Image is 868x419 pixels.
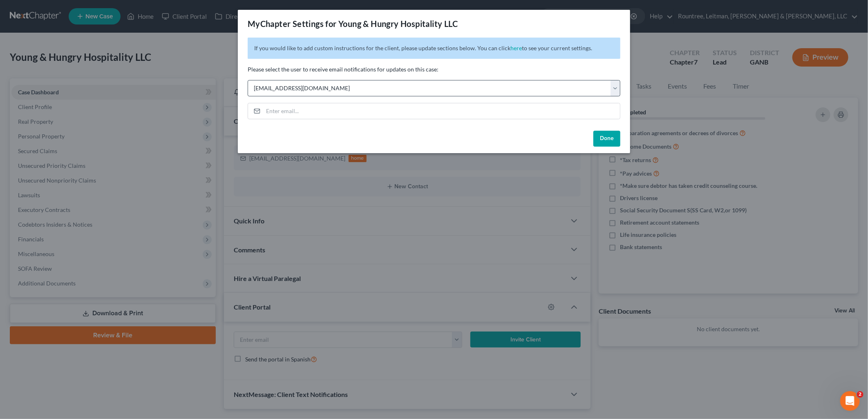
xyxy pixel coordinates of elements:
iframe: Intercom live chat [840,391,860,411]
span: 2 [857,391,864,398]
p: Please select the user to receive email notifications for updates on this case: [248,65,620,74]
div: MyChapter Settings for Young & Hungry Hospitality LLC [248,18,458,29]
span: You can click to see your current settings. [477,45,592,51]
input: Enter email... [263,103,620,119]
span: If you would like to add custom instructions for the client, please update sections below. [254,45,476,51]
a: here [510,45,522,51]
button: Done [593,131,620,147]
